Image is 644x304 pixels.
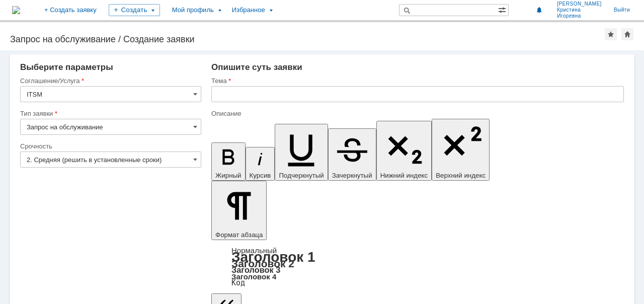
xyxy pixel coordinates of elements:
[215,172,242,179] span: Жирный
[20,62,113,72] span: Выберите параметры
[211,247,624,286] div: Формат абзаца
[376,121,432,181] button: Нижний индекс
[557,13,602,19] span: Игоревна
[246,147,275,181] button: Курсив
[436,172,486,179] span: Верхний индекс
[20,143,199,149] div: Срочность
[211,78,622,84] div: Тема
[109,4,160,16] div: Создать
[621,28,633,40] div: Сделать домашней страницей
[215,231,263,239] span: Формат абзаца
[211,181,267,240] button: Формат абзаца
[231,278,245,287] a: Код
[20,110,199,117] div: Тип заявки
[557,1,602,7] span: [PERSON_NAME]
[10,34,605,44] div: Запрос на обслуживание / Создание заявки
[250,172,271,179] span: Курсив
[605,28,617,40] div: Добавить в избранное
[12,6,20,14] a: Перейти на домашнюю страницу
[211,62,302,72] span: Опишите суть заявки
[211,142,246,181] button: Жирный
[328,128,376,181] button: Зачеркнутый
[231,249,315,265] a: Заголовок 1
[332,172,372,179] span: Зачеркнутый
[231,272,276,281] a: Заголовок 4
[20,78,199,84] div: Соглашение/Услуга
[498,5,508,14] span: Расширенный поиск
[380,172,428,179] span: Нижний индекс
[275,124,328,181] button: Подчеркнутый
[12,6,20,14] img: logo
[432,119,490,181] button: Верхний индекс
[557,7,602,13] span: Кристина
[231,258,294,269] a: Заголовок 2
[231,265,280,274] a: Заголовок 3
[211,110,622,117] div: Описание
[231,246,277,255] a: Нормальный
[279,172,324,179] span: Подчеркнутый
